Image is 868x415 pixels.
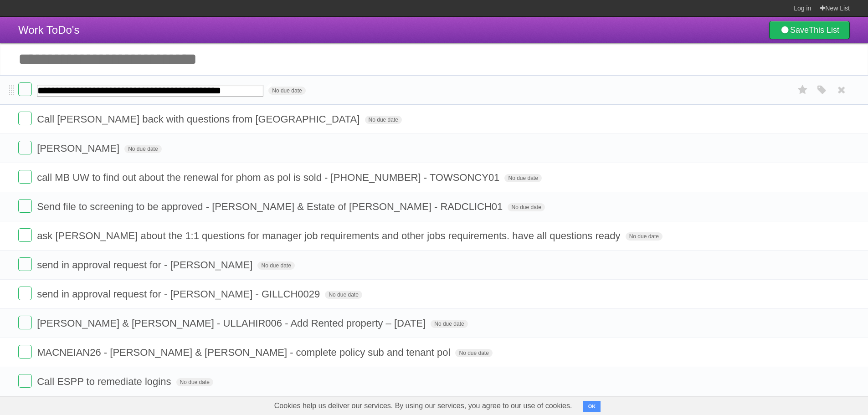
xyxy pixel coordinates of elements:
b: This List [809,26,839,35]
span: No due date [504,174,541,182]
label: Done [18,82,32,96]
span: No due date [257,261,294,270]
span: No due date [325,291,362,299]
span: ask [PERSON_NAME] about the 1:1 questions for manager job requirements and other jobs requirement... [37,230,622,241]
span: No due date [365,116,402,124]
span: Call [PERSON_NAME] back with questions from [GEOGRAPHIC_DATA] [37,113,362,125]
label: Done [18,228,32,242]
span: No due date [508,203,544,211]
label: Done [18,287,32,300]
span: send in approval request for - [PERSON_NAME] - GILLCH0029 [37,288,322,300]
label: Done [18,112,32,125]
span: [PERSON_NAME] [37,143,122,154]
span: MACNEIAN26 - [PERSON_NAME] & [PERSON_NAME] - complete policy sub and tenant pol [37,347,452,358]
span: No due date [626,232,663,241]
span: No due date [455,349,492,357]
label: Done [18,374,32,388]
span: No due date [268,87,305,95]
label: Done [18,257,32,271]
span: Work ToDo's [18,24,79,36]
span: call MB UW to find out about the renewal for phom as pol is sold - [PHONE_NUMBER] - TOWSONCY01 [37,172,502,183]
label: Done [18,199,32,213]
span: No due date [431,320,467,328]
label: Star task [794,82,812,97]
a: SaveThis List [769,21,850,39]
label: Done [18,170,32,184]
span: No due date [176,378,213,386]
span: Cookies help us deliver our services. By using our services, you agree to our use of cookies. [265,397,581,415]
span: [PERSON_NAME] & [PERSON_NAME] - ULLAHIR006 - Add Rented property – [DATE] [37,318,428,329]
label: Done [18,141,32,154]
label: Done [18,316,32,329]
span: send in approval request for - [PERSON_NAME] [37,259,255,271]
span: Call ESPP to remediate logins [37,376,173,387]
span: Send file to screening to be approved - [PERSON_NAME] & Estate of [PERSON_NAME] - RADCLICH01 [37,201,505,212]
button: OK [583,401,601,412]
label: Done [18,345,32,359]
span: No due date [124,145,161,153]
